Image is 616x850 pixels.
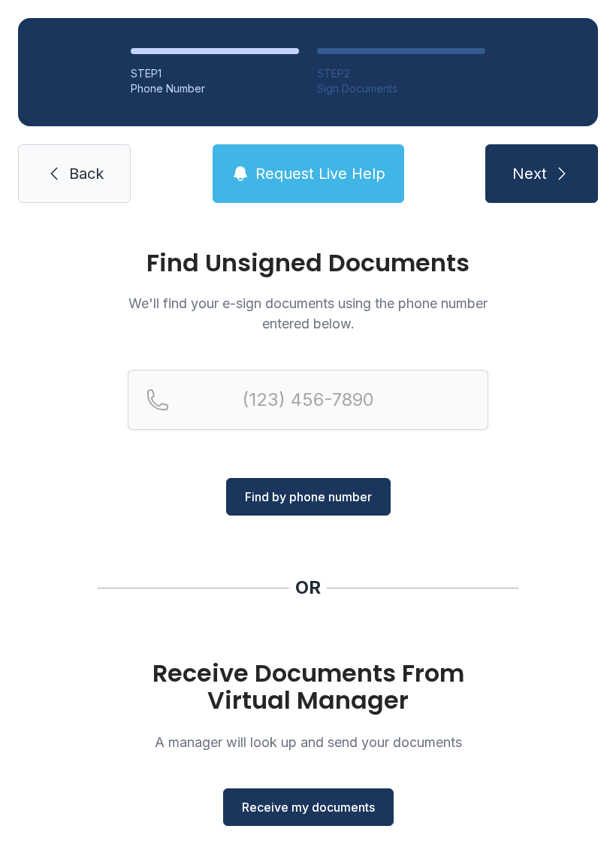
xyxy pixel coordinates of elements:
[128,660,488,714] h1: Receive Documents From Virtual Manager
[128,370,488,430] input: Reservation phone number
[69,163,104,184] span: Back
[131,66,299,81] div: STEP 1
[245,488,372,506] span: Find by phone number
[295,576,321,600] div: OR
[512,163,547,184] span: Next
[255,163,385,184] span: Request Live Help
[128,293,488,334] p: We'll find your e-sign documents using the phone number entered below.
[242,798,375,816] span: Receive my documents
[128,251,488,275] h1: Find Unsigned Documents
[317,81,485,96] div: Sign Documents
[128,732,488,752] p: A manager will look up and send your documents
[131,81,299,96] div: Phone Number
[317,66,485,81] div: STEP 2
